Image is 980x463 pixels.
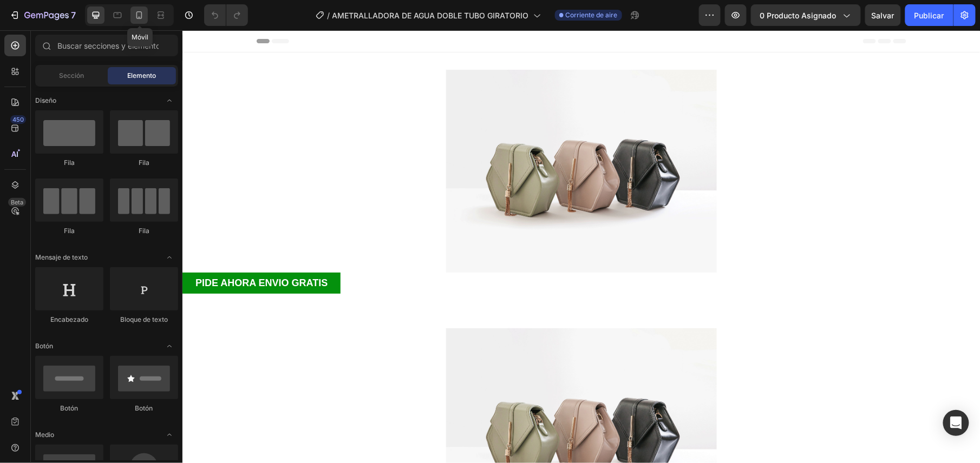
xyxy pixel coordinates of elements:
button: Salvar [865,4,901,26]
span: Medio [35,430,54,440]
button: 0 producto asignado [751,4,861,26]
div: Botón [110,404,178,413]
span: Elemento [128,71,156,81]
span: Salvar [872,11,894,20]
div: 450 [10,115,26,124]
div: Fila [110,158,178,168]
span: Alternar abierto [161,92,178,109]
div: Bloque de texto [110,315,178,325]
button: 7 [4,4,81,26]
div: Deshacer/Rehacer [204,4,248,26]
div: Abra Intercom Messenger [943,410,969,436]
div: Fila [110,226,178,236]
span: Sección [59,71,84,81]
div: Botón [35,404,103,413]
span: / [328,10,330,21]
span: Alternar abierto [161,249,178,266]
span: Corriente de aire [566,10,618,20]
input: Buscar secciones y elementos [35,35,178,56]
span: AMETRALLADORA DE AGUA DOBLE TUBO GIRATORIO [332,10,529,21]
div: Fila [35,226,103,236]
font: Publicar [914,10,944,21]
div: Encabezado [35,315,103,325]
span: Alternar abierto [161,338,178,355]
button: Publicar [905,4,953,26]
span: 0 producto asignado [760,10,837,21]
span: Mensaje de texto [35,253,88,262]
span: Diseño [35,96,56,105]
p: 7 [71,9,76,22]
span: Botón [35,341,53,351]
div: Beta [8,198,26,207]
span: Alternar abierto [161,426,178,444]
div: Fila [35,158,103,168]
